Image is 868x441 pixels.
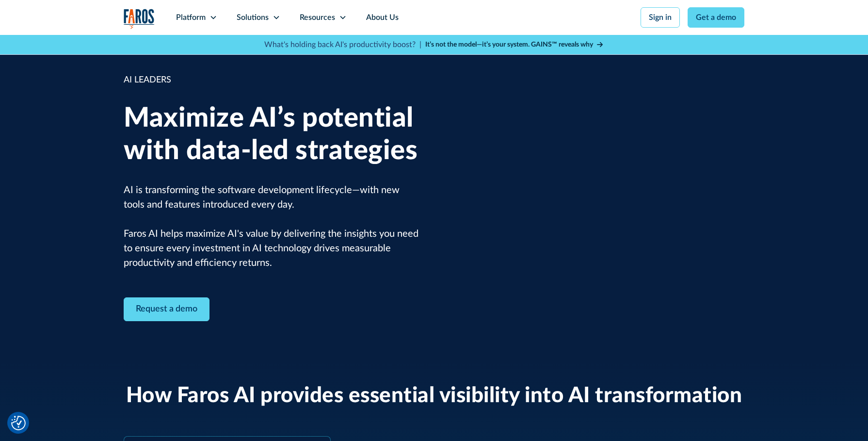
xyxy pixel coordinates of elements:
[425,41,593,48] strong: It’s not the model—it’s your system. GAINS™ reveals why
[124,183,419,270] p: AI is transforming the software development lifecycle—with new tools and features introduced ever...
[124,74,419,87] div: AI LEADERS
[126,383,742,409] h2: How Faros AI provides essential visibility into AI transformation
[300,12,335,23] div: Resources
[688,7,744,28] a: Get a demo
[124,9,155,29] img: Logo of the analytics and reporting company Faros.
[237,12,269,23] div: Solutions
[124,102,419,167] h1: Maximize AI’s potential with data-led strategies
[11,416,26,430] img: Revisit consent button
[124,297,209,321] a: Contact Modal
[124,9,155,29] a: home
[176,12,206,23] div: Platform
[641,7,680,28] a: Sign in
[425,40,604,50] a: It’s not the model—it’s your system. GAINS™ reveals why
[11,416,26,430] button: Cookie Settings
[264,39,421,50] p: What's holding back AI's productivity boost? |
